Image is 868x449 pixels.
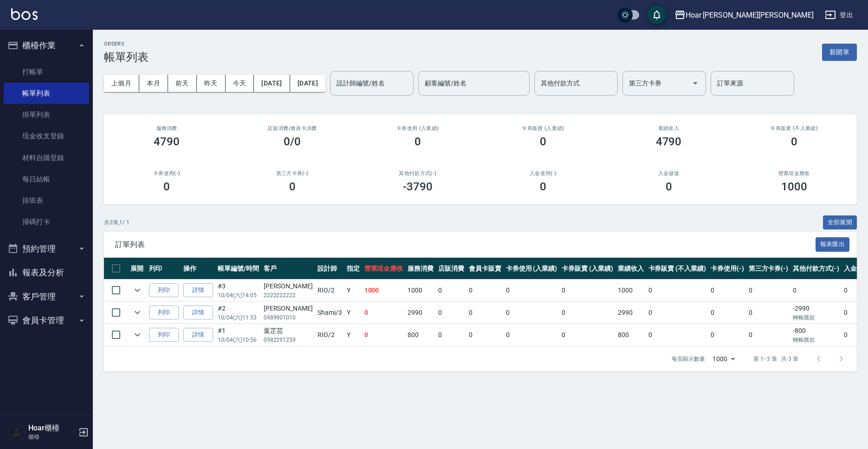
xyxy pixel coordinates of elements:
h2: 營業現金應收 [743,170,846,176]
button: 客戶管理 [4,285,89,309]
td: #1 [215,324,261,346]
button: 全部展開 [823,215,857,230]
button: Hoar [PERSON_NAME][PERSON_NAME] [671,6,817,25]
p: 轉帳匯款 [793,336,839,344]
a: 掃碼打卡 [4,211,89,233]
h3: 0 [666,180,672,193]
div: [PERSON_NAME] [264,304,313,313]
td: 0 [708,280,746,301]
p: 0989901010 [264,313,313,322]
p: 0982291259 [264,336,313,344]
td: 0 [746,324,791,346]
th: 卡券販賣 (不入業績) [646,258,708,280]
p: 10/04 (六) 11:53 [218,313,259,322]
a: 報表匯出 [816,240,850,248]
div: Hoar [PERSON_NAME][PERSON_NAME] [686,9,814,21]
button: 昨天 [197,75,226,92]
h2: 第三方卡券(-) [240,170,343,176]
button: Open [688,76,703,91]
td: 1000 [405,280,436,301]
a: 詳情 [183,328,213,342]
td: RIO /2 [315,280,344,301]
td: 0 [646,280,708,301]
img: Logo [11,8,38,20]
td: 0 [646,324,708,346]
button: expand row [130,306,144,319]
td: 0 [436,280,466,301]
th: 卡券販賣 (入業績) [559,258,615,280]
th: 指定 [344,258,362,280]
td: 0 [790,280,842,301]
a: 排班表 [4,190,89,211]
td: 800 [405,324,436,346]
th: 展開 [128,258,147,280]
p: 櫃檯 [28,433,76,441]
button: 上個月 [104,75,139,92]
h2: 入金使用(-) [492,170,595,176]
button: expand row [130,328,144,342]
a: 詳情 [183,283,213,298]
td: 0 [646,302,708,324]
button: 今天 [226,75,254,92]
h3: 0 [540,180,546,193]
a: 掛單列表 [4,104,89,125]
h3: 服務消費 [115,125,218,131]
td: 0 [362,302,406,324]
p: 每頁顯示數量 [672,355,705,363]
button: 預約管理 [4,237,89,261]
h3: -3790 [403,180,433,193]
td: Y [344,302,362,324]
td: 0 [746,280,791,301]
td: Y [344,280,362,301]
th: 店販消費 [436,258,466,280]
button: [DATE] [254,75,290,92]
h2: ORDERS [104,41,149,47]
td: 0 [466,280,504,301]
td: #3 [215,280,261,301]
td: 0 [504,324,560,346]
p: 第 1–3 筆 共 3 筆 [753,355,798,363]
td: 0 [466,302,504,324]
h3: 0 [540,135,546,148]
a: 打帳單 [4,61,89,83]
th: 客戶 [261,258,315,280]
button: 新開單 [822,44,857,61]
h3: 0/0 [284,135,301,148]
a: 新開單 [822,47,857,56]
p: 轉帳匯款 [793,313,839,322]
td: 800 [615,324,646,346]
th: 營業現金應收 [362,258,406,280]
td: 0 [559,302,615,324]
td: 0 [436,302,466,324]
h3: 1000 [781,180,807,193]
td: 2990 [615,302,646,324]
a: 材料自購登錄 [4,147,89,169]
td: Shami /3 [315,302,344,324]
h5: Hoar櫃檯 [28,423,76,433]
td: -800 [790,324,842,346]
th: 會員卡販賣 [466,258,504,280]
th: 服務消費 [405,258,436,280]
td: 0 [559,324,615,346]
a: 詳情 [183,306,213,320]
button: 列印 [149,306,179,320]
h3: 4790 [656,135,682,148]
td: -2990 [790,302,842,324]
h2: 卡券販賣 (入業績) [492,125,595,131]
th: 業績收入 [615,258,646,280]
a: 帳單列表 [4,83,89,104]
td: 1000 [615,280,646,301]
td: 0 [708,302,746,324]
th: 其他付款方式(-) [790,258,842,280]
td: 0 [362,324,406,346]
h2: 卡券使用 (入業績) [366,125,469,131]
h2: 卡券販賣 (不入業績) [743,125,846,131]
td: RIO /2 [315,324,344,346]
td: 0 [746,302,791,324]
button: expand row [130,283,144,297]
button: [DATE] [290,75,325,92]
button: 列印 [149,328,179,342]
th: 操作 [181,258,215,280]
h2: 卡券使用(-) [115,170,218,176]
td: 2990 [405,302,436,324]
